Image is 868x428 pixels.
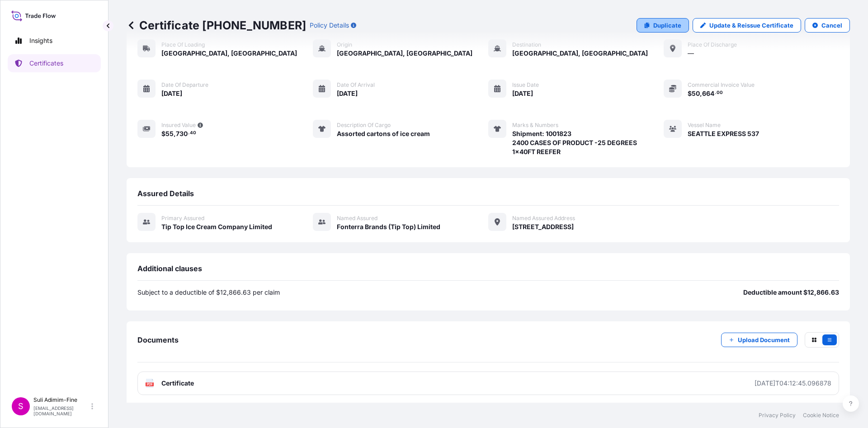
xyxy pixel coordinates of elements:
span: [GEOGRAPHIC_DATA], [GEOGRAPHIC_DATA] [161,49,297,58]
a: Update & Reissue Certificate [693,18,801,33]
span: [STREET_ADDRESS] [512,222,574,231]
span: Documents [137,335,179,344]
span: — [688,49,694,58]
span: Date of arrival [337,81,375,89]
a: Privacy Policy [759,412,796,419]
p: Duplicate [653,21,681,30]
p: Insights [29,36,52,45]
span: $ [688,90,692,97]
span: [DATE] [512,89,533,98]
p: Deductible amount $12,866.63 [743,288,839,297]
span: . [188,132,189,135]
span: 730 [176,131,188,137]
span: 40 [190,132,196,135]
span: Certificate [161,379,194,388]
a: Insights [8,32,101,50]
span: [GEOGRAPHIC_DATA], [GEOGRAPHIC_DATA] [512,49,648,58]
button: Upload Document [721,333,797,347]
span: Marks & Numbers [512,122,558,129]
span: Tip Top Ice Cream Company Limited [161,222,272,231]
a: Cookie Notice [803,412,839,419]
span: SEATTLE EXPRESS 537 [688,129,759,138]
span: $ [161,131,165,137]
span: S [18,402,24,411]
span: Assured Details [137,189,194,198]
p: Cancel [821,21,842,30]
div: [DATE]T04:12:45.096878 [755,379,831,388]
span: 55 [165,131,174,137]
p: Suli Adimim-Fine [33,396,90,404]
span: Additional clauses [137,264,202,273]
p: Upload Document [738,335,790,344]
span: Primary assured [161,215,204,222]
span: [DATE] [161,89,182,98]
span: Fonterra Brands (Tip Top) Limited [337,222,440,231]
a: PDFCertificate[DATE]T04:12:45.096878 [137,372,839,395]
span: Vessel Name [688,122,721,129]
p: Subject to a deductible of $12,866.63 per claim [137,288,280,297]
p: Policy Details [310,21,349,30]
span: Date of departure [161,81,208,89]
span: Named Assured Address [512,215,575,222]
span: Commercial Invoice Value [688,81,755,89]
span: Description of cargo [337,122,391,129]
span: Named Assured [337,215,377,222]
span: 50 [692,90,700,97]
text: PDF [147,383,153,386]
button: Cancel [805,18,850,33]
p: [EMAIL_ADDRESS][DOMAIN_NAME] [33,405,90,416]
a: Certificates [8,54,101,72]
span: Insured Value [161,122,196,129]
span: Assorted cartons of ice cream [337,129,430,138]
span: , [174,131,176,137]
span: Issue Date [512,81,539,89]
span: 664 [702,90,714,97]
p: Certificate [PHONE_NUMBER] [127,18,306,33]
p: Certificates [29,59,63,68]
span: [GEOGRAPHIC_DATA], [GEOGRAPHIC_DATA] [337,49,472,58]
span: , [700,90,702,97]
a: Duplicate [637,18,689,33]
span: . [715,91,716,94]
span: Shipment: 1001823 2400 CASES OF PRODUCT -25 DEGREES 1x40FT REEFER [512,129,637,156]
span: [DATE] [337,89,358,98]
span: 00 [717,91,723,94]
p: Update & Reissue Certificate [709,21,793,30]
